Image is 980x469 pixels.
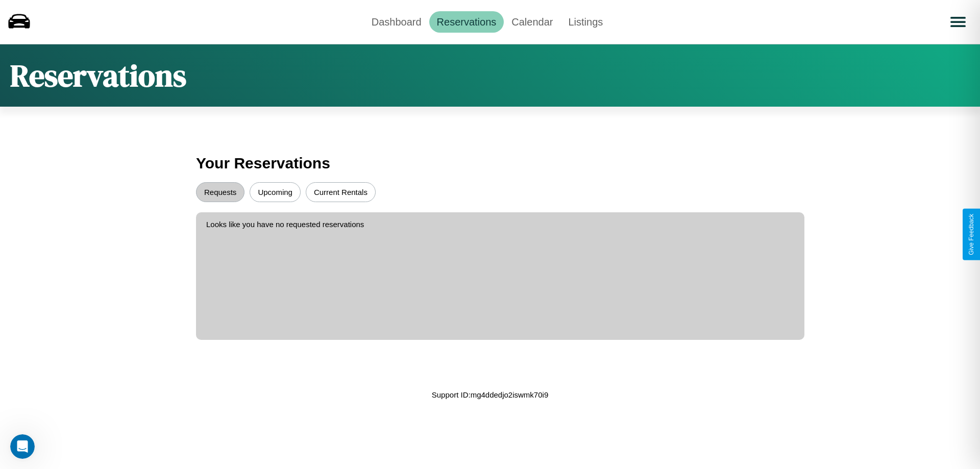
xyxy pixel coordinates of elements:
[306,182,376,202] button: Current Rentals
[504,11,560,33] a: Calendar
[432,388,548,402] p: Support ID: mg4ddedjo2iswmk70i9
[944,8,972,36] button: Open menu
[206,217,794,231] p: Looks like you have no requested reservations
[10,55,186,96] h1: Reservations
[250,182,301,202] button: Upcoming
[968,214,975,255] div: Give Feedback
[364,11,429,33] a: Dashboard
[196,182,244,202] button: Requests
[10,434,35,459] iframe: Intercom live chat
[560,11,610,33] a: Listings
[196,150,784,177] h3: Your Reservations
[429,11,504,33] a: Reservations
